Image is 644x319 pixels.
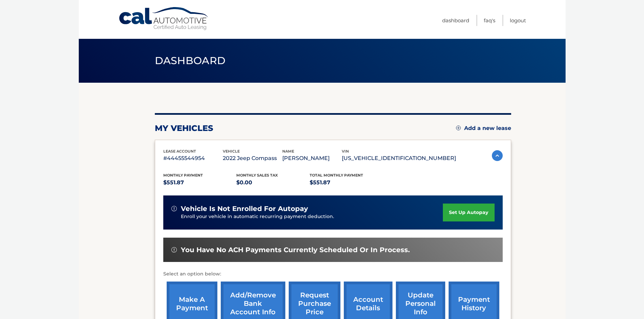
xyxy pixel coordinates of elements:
[456,125,511,132] a: Add a new lease
[223,154,282,163] p: 2022 Jeep Compass
[155,123,213,133] h2: my vehicles
[181,213,443,220] p: Enroll your vehicle in automatic recurring payment deduction.
[181,205,308,213] span: vehicle is not enrolled for autopay
[456,126,461,130] img: add.svg
[171,247,177,252] img: alert-white.svg
[163,149,196,154] span: lease account
[282,154,342,163] p: [PERSON_NAME]
[310,173,363,178] span: Total Monthly Payment
[236,178,310,187] p: $0.00
[282,149,294,154] span: name
[342,154,456,163] p: [US_VEHICLE_IDENTIFICATION_NUMBER]
[510,15,526,26] a: Logout
[492,150,503,161] img: accordion-active.svg
[181,246,410,254] span: You have no ACH payments currently scheduled or in process.
[118,7,210,31] a: Cal Automotive
[236,173,278,178] span: Monthly sales Tax
[443,204,494,221] a: set up autopay
[342,149,349,154] span: vin
[163,154,223,163] p: #44455544954
[171,206,177,211] img: alert-white.svg
[442,15,469,26] a: Dashboard
[155,54,226,67] span: Dashboard
[163,173,203,178] span: Monthly Payment
[223,149,240,154] span: vehicle
[484,15,495,26] a: FAQ's
[163,178,237,187] p: $551.87
[310,178,383,187] p: $551.87
[163,270,503,278] p: Select an option below:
